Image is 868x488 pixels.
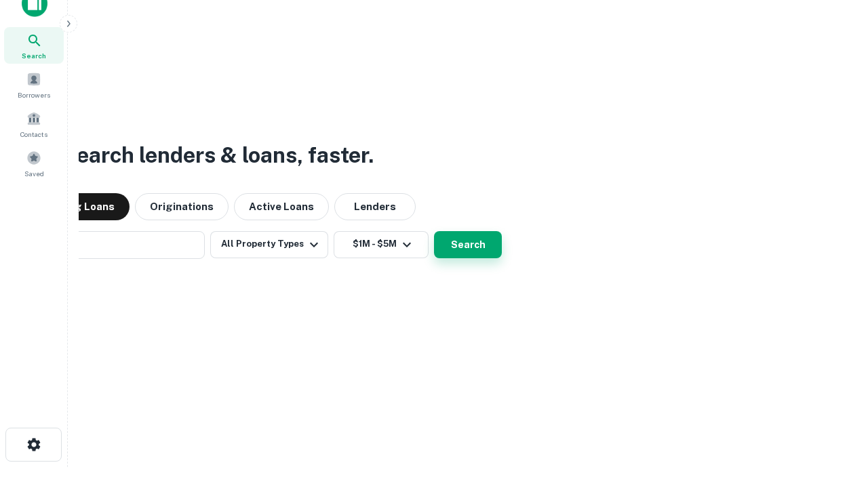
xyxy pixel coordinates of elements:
[334,193,416,220] button: Lenders
[210,231,328,258] button: All Property Types
[4,66,64,103] a: Borrowers
[4,27,64,64] a: Search
[334,231,429,258] button: $1M - $5M
[4,145,64,182] a: Saved
[18,89,50,100] span: Borrowers
[20,129,47,140] span: Contacts
[62,139,374,171] h3: Search lenders & loans, faster.
[4,106,64,142] a: Contacts
[800,380,868,445] iframe: Chat Widget
[22,50,46,61] span: Search
[24,168,44,179] span: Saved
[135,193,229,220] button: Originations
[434,231,502,258] button: Search
[234,193,329,220] button: Active Loans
